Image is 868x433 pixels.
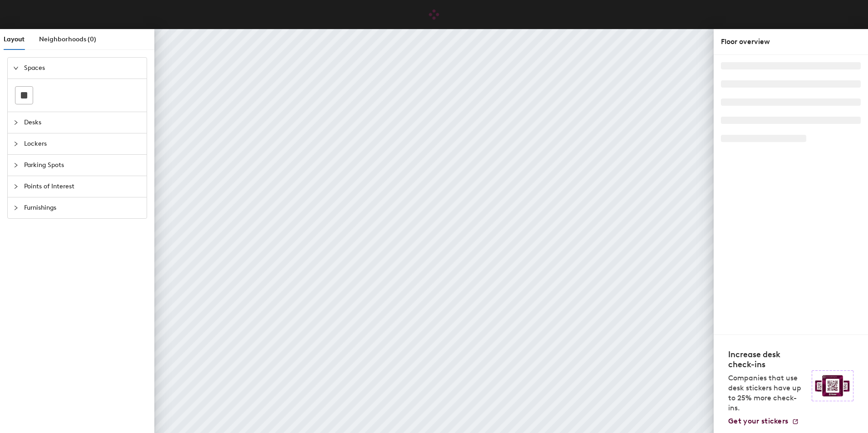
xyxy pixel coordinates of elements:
[24,155,141,176] span: Parking Spots
[13,120,19,125] span: collapsed
[13,141,19,147] span: collapsed
[24,58,141,79] span: Spaces
[721,36,861,47] div: Floor overview
[812,370,853,401] img: Sticker logo
[24,197,141,218] span: Furnishings
[13,65,19,71] span: expanded
[24,176,141,197] span: Points of Interest
[13,162,19,168] span: collapsed
[24,112,141,133] span: Desks
[24,133,141,154] span: Lockers
[728,417,799,426] a: Get your stickers
[728,373,806,413] p: Companies that use desk stickers have up to 25% more check-ins.
[13,205,19,211] span: collapsed
[728,417,788,425] span: Get your stickers
[39,35,96,43] span: Neighborhoods (0)
[13,184,19,189] span: collapsed
[728,349,806,369] h4: Increase desk check-ins
[4,35,25,43] span: Layout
